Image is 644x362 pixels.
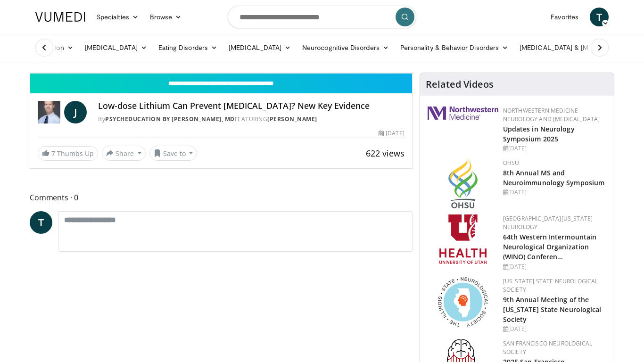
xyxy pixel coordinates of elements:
video-js: Video Player [30,73,412,74]
a: [PERSON_NAME] [267,115,317,123]
button: Save to [149,146,198,161]
a: Eating Disorders [153,38,223,57]
a: 8th Annual MS and Neuroimmunology Symposium [503,168,605,187]
a: 9th Annual Meeting of the [US_STATE] State Neurological Society [503,295,602,324]
a: [MEDICAL_DATA] [223,38,297,57]
input: Search topics, interventions [228,6,416,28]
img: 71a8b48c-8850-4916-bbdd-e2f3ccf11ef9.png.150x105_q85_autocrop_double_scale_upscale_version-0.2.png [438,277,488,327]
a: PsychEducation by [PERSON_NAME], MD [105,115,235,123]
img: 2a462fb6-9365-492a-ac79-3166a6f924d8.png.150x105_q85_autocrop_double_scale_upscale_version-0.2.jpg [428,107,498,120]
span: 7 [51,149,55,158]
h4: Related Videos [426,79,494,90]
a: 64th Western Intermountain Neurological Organization (WINO) Conferen… [503,232,597,261]
a: Updates in Neurology Symposium 2025 [503,124,575,143]
a: OHSU [503,159,520,167]
a: 7 Thumbs Up [38,146,98,161]
div: [DATE] [503,188,606,197]
span: 622 views [366,148,405,159]
a: [US_STATE] State Neurological Society [503,277,598,294]
a: San Francisco Neurological Society [503,339,592,356]
span: Comments 0 [30,191,413,204]
a: Specialties [91,8,144,26]
a: Neurocognitive Disorders [297,38,395,57]
a: [GEOGRAPHIC_DATA][US_STATE] Neurology [503,214,593,231]
a: T [590,8,609,26]
img: da959c7f-65a6-4fcf-a939-c8c702e0a770.png.150x105_q85_autocrop_double_scale_upscale_version-0.2.png [448,159,478,208]
button: Share [102,146,146,161]
a: [MEDICAL_DATA] [79,38,153,57]
img: PsychEducation by James Phelps, MD [38,101,60,123]
a: Northwestern Medicine Neurology and [MEDICAL_DATA] [503,107,600,123]
div: [DATE] [379,129,404,138]
div: [DATE] [503,144,606,153]
a: Personality & Behavior Disorders [395,38,514,57]
img: f6362829-b0a3-407d-a044-59546adfd345.png.150x105_q85_autocrop_double_scale_upscale_version-0.2.png [439,214,487,264]
div: [DATE] [503,325,606,333]
h4: Low-dose Lithium Can Prevent [MEDICAL_DATA]? New Key Evidence [98,101,405,111]
a: Browse [144,8,188,26]
a: T [30,211,52,234]
div: By FEATURING [98,115,405,123]
a: J [64,101,87,123]
div: [DATE] [503,263,606,271]
img: VuMedi Logo [35,12,85,22]
a: Favorites [545,8,584,26]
